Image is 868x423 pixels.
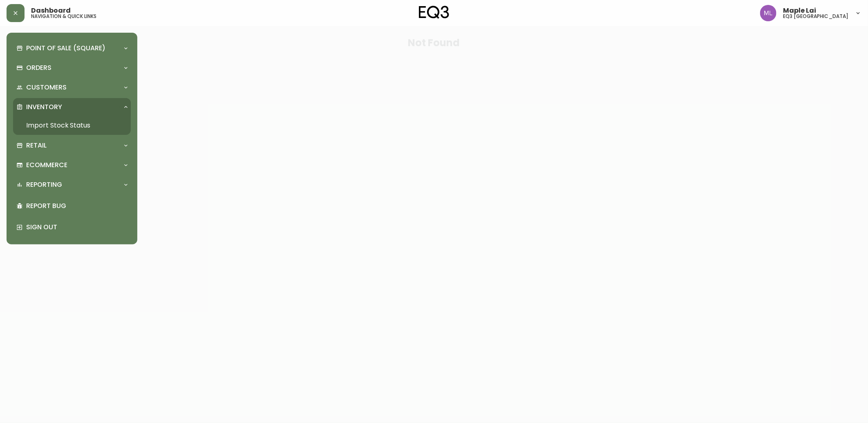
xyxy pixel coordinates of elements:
div: Reporting [13,176,131,194]
div: Report Bug [13,195,131,217]
span: Maple Lai [783,7,816,14]
h5: eq3 [GEOGRAPHIC_DATA] [783,14,848,19]
img: 61e28cffcf8cc9f4e300d877dd684943 [760,5,776,21]
h5: navigation & quick links [31,14,96,19]
div: Inventory [13,98,131,116]
div: Sign Out [13,217,131,238]
p: Reporting [26,180,62,189]
div: Customers [13,78,131,96]
div: Orders [13,59,131,77]
p: Report Bug [26,201,128,210]
div: Retail [13,137,131,154]
img: logo [419,6,449,19]
p: Inventory [26,103,62,112]
p: Point of Sale (Square) [26,44,105,53]
span: Dashboard [31,7,71,14]
a: Import Stock Status [13,116,131,135]
p: Orders [26,63,51,72]
div: Ecommerce [13,156,131,174]
p: Retail [26,141,47,150]
p: Sign Out [26,223,128,232]
p: Customers [26,83,67,92]
p: Ecommerce [26,161,67,170]
div: Point of Sale (Square) [13,39,131,57]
